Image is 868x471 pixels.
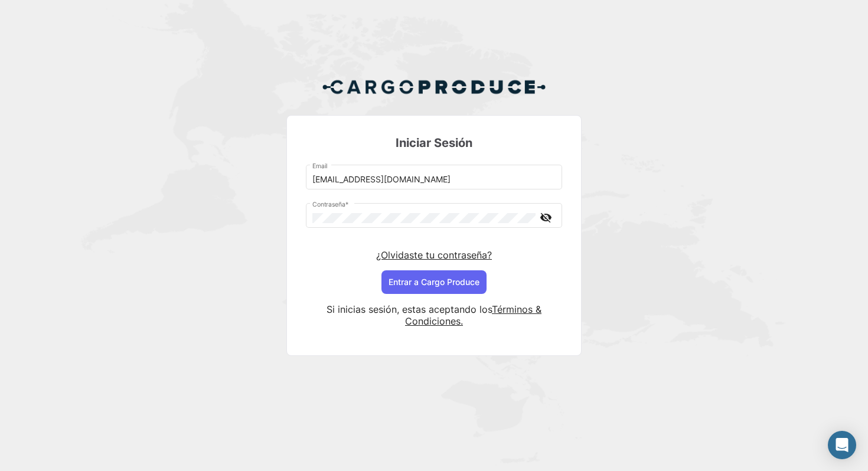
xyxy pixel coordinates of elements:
button: Entrar a Cargo Produce [381,270,487,294]
img: Cargo Produce Logo [322,73,546,101]
div: Abrir Intercom Messenger [828,431,856,459]
a: ¿Olvidaste tu contraseña? [376,249,492,261]
span: Si inicias sesión, estas aceptando los [327,303,492,315]
a: Términos & Condiciones. [405,303,541,327]
mat-icon: visibility_off [539,210,553,225]
input: Email [312,175,556,185]
h3: Iniciar Sesión [306,135,562,151]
